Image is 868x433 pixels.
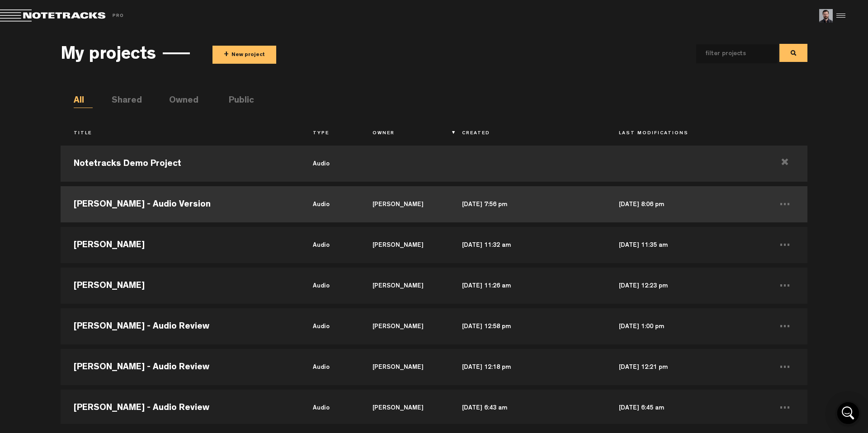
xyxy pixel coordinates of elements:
td: audio [300,143,359,184]
td: [PERSON_NAME] [359,225,449,265]
td: [DATE] 6:43 am [449,387,606,428]
td: [DATE] 8:06 pm [606,184,763,225]
td: [DATE] 1:00 pm [606,306,763,347]
td: audio [300,347,359,387]
td: [PERSON_NAME] [359,184,449,225]
td: [PERSON_NAME] - Audio Review [61,387,299,428]
td: ... [763,306,807,347]
td: ... [763,225,807,265]
input: filter projects [696,44,763,63]
td: [PERSON_NAME] - Audio Version [61,184,299,225]
td: [DATE] 11:26 am [449,265,606,306]
li: Shared [112,94,131,108]
td: audio [300,184,359,225]
td: audio [300,306,359,347]
td: ... [763,387,807,428]
th: Title [61,126,299,141]
td: [PERSON_NAME] [359,265,449,306]
td: Notetracks Demo Project [61,143,299,184]
td: [DATE] 7:56 pm [449,184,606,225]
td: [PERSON_NAME] [359,347,449,387]
li: All [74,94,93,108]
td: [PERSON_NAME] - Audio Review [61,306,299,347]
td: [PERSON_NAME] [359,306,449,347]
li: Public [229,94,248,108]
th: Owner [359,126,449,141]
td: [DATE] 12:18 pm [449,347,606,387]
li: Owned [169,94,188,108]
td: [PERSON_NAME] [359,387,449,428]
td: ... [763,265,807,306]
button: +New project [212,46,276,64]
td: ... [763,184,807,225]
td: audio [300,387,359,428]
td: [PERSON_NAME] - Audio Review [61,347,299,387]
td: [DATE] 12:58 pm [449,306,606,347]
td: [PERSON_NAME] [61,225,299,265]
span: + [224,50,229,60]
td: [PERSON_NAME] [61,265,299,306]
th: Created [449,126,606,141]
td: [DATE] 12:21 pm [606,347,763,387]
td: [DATE] 6:45 am [606,387,763,428]
td: [DATE] 12:23 pm [606,265,763,306]
td: [DATE] 11:32 am [449,225,606,265]
td: ... [763,347,807,387]
img: ACg8ocKHf2NAdfyR61bVn6tm9gUcKvZxj0r2XJE9asHYh_0Xa1_hwf7b=s96-c [819,9,833,23]
td: audio [300,225,359,265]
th: Type [300,126,359,141]
td: [DATE] 11:35 am [606,225,763,265]
th: Last Modifications [606,126,763,141]
div: Open Intercom Messenger [837,402,859,424]
td: audio [300,265,359,306]
h3: My projects [61,46,156,66]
